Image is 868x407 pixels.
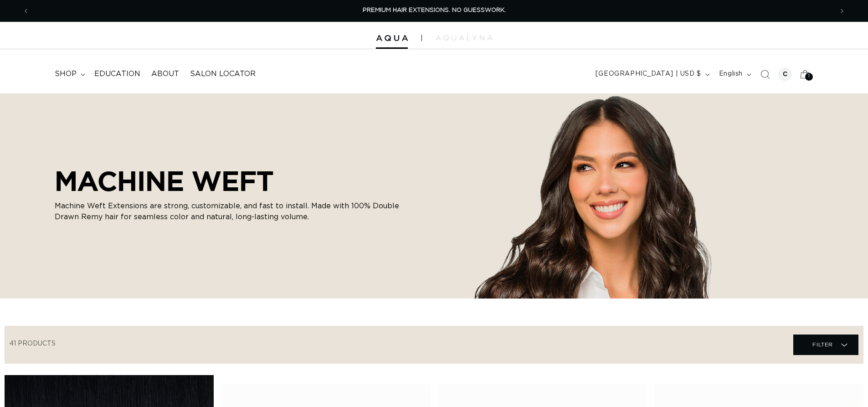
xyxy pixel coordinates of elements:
[808,73,810,81] span: 1
[89,64,146,84] a: Education
[55,165,401,197] h2: MACHINE WEFT
[185,64,261,84] a: Salon Locator
[94,69,140,79] span: Education
[590,66,714,83] button: [GEOGRAPHIC_DATA] | USD $
[151,69,179,79] span: About
[10,340,56,347] span: 41 products
[55,201,401,222] p: Machine Weft Extensions are strong, customizable, and fast to install. Made with 100% Double Draw...
[49,64,89,84] summary: shop
[16,2,36,20] button: Previous announcement
[596,69,701,79] span: [GEOGRAPHIC_DATA] | USD $
[436,35,493,41] img: aqualyna.com
[363,7,506,13] span: PREMIUM HAIR EXTENSIONS. NO GUESSWORK.
[714,66,755,83] button: English
[755,64,775,84] summary: Search
[793,335,858,355] summary: Filter
[832,2,852,20] button: Next announcement
[719,69,743,79] span: English
[376,35,408,41] img: Aqua Hair Extensions
[55,69,77,79] span: shop
[146,64,185,84] a: About
[190,69,256,79] span: Salon Locator
[812,336,833,353] span: Filter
